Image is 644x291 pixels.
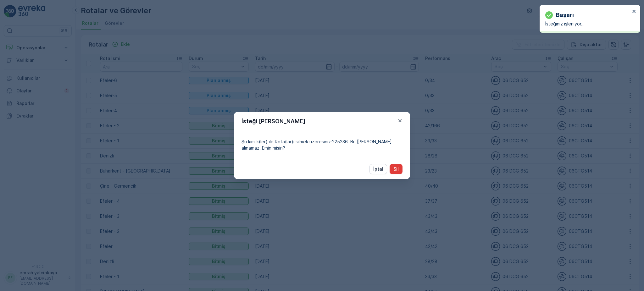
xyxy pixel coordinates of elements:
p: Şu kimlik(ler) ile Rota(lar)ı silmek üzeresiniz:225236. Bu [PERSON_NAME] alınamaz. Emin misin? [241,139,402,151]
p: İptal [373,166,383,172]
p: İsteğiniz işleniyor… [545,21,630,27]
p: başarı [556,11,574,19]
p: İsteği [PERSON_NAME] [241,117,305,126]
button: close [632,9,636,15]
button: İptal [369,164,387,174]
button: Sil [390,164,402,174]
p: Sil [393,166,399,172]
